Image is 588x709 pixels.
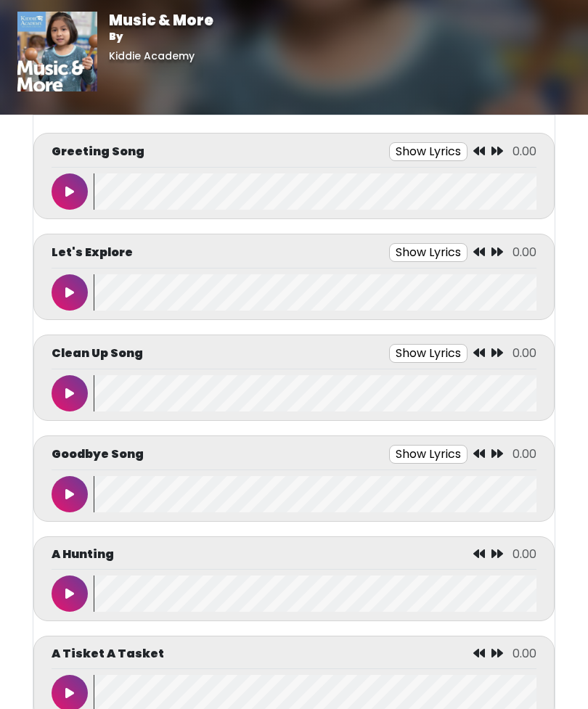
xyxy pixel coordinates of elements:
h1: Music & More [109,12,213,29]
button: Show Lyrics [389,142,467,161]
button: Show Lyrics [389,243,467,262]
span: 0.00 [513,345,536,361]
p: Clean Up Song [52,345,143,362]
p: Greeting Song [52,143,144,160]
span: 0.00 [513,244,536,261]
span: 0.00 [513,446,536,462]
img: 01vrkzCYTteBT1eqlInO [17,12,97,91]
p: A Hunting [52,546,114,563]
p: Let's Explore [52,244,133,261]
p: A Tisket A Tasket [52,645,164,663]
span: 0.00 [513,645,536,662]
p: By [109,29,213,44]
button: Show Lyrics [389,344,467,363]
span: 0.00 [513,546,536,562]
span: 0.00 [513,143,536,160]
button: Show Lyrics [389,445,467,464]
h6: Kiddie Academy [109,50,213,62]
p: Goodbye Song [52,446,144,463]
